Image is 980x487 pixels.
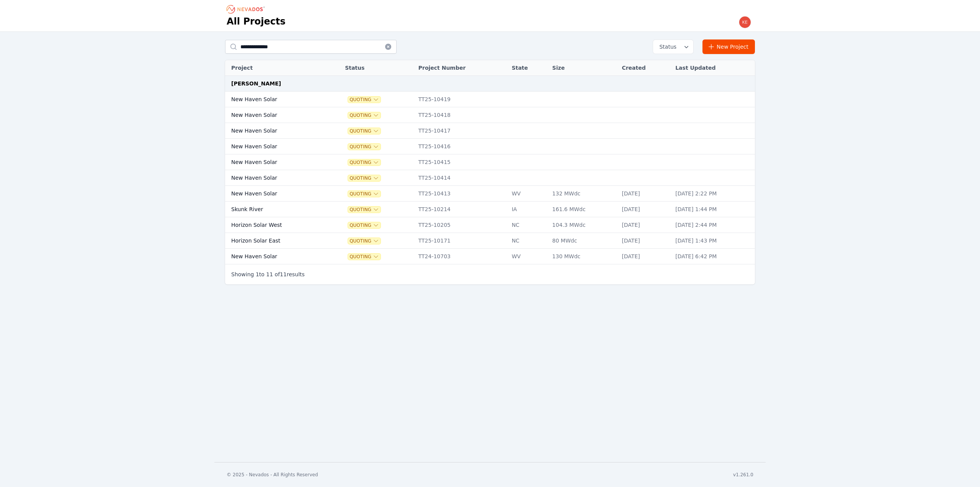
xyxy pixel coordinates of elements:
td: TT25-10214 [415,202,508,217]
td: WV [508,186,549,202]
tr: New Haven SolarQuotingTT25-10416 [225,139,755,154]
td: [DATE] [618,186,671,202]
p: Showing to of results [231,271,305,278]
tr: New Haven SolarQuotingTT25-10413WV132 MWdc[DATE][DATE] 2:22 PM [225,186,755,202]
th: Size [549,60,618,76]
tr: Skunk RiverQuotingTT25-10214IA161.6 MWdc[DATE][DATE] 1:44 PM [225,202,755,217]
th: State [508,60,549,76]
td: 80 MWdc [549,233,618,249]
span: Status [656,43,676,51]
tr: Horizon Solar WestQuotingTT25-10205NC104.3 MWdc[DATE][DATE] 2:44 PM [225,217,755,233]
button: Quoting [348,238,381,244]
td: [DATE] 1:43 PM [671,233,755,249]
td: TT25-10417 [415,123,508,139]
a: New Project [702,39,755,54]
tr: New Haven SolarQuotingTT25-10419 [225,92,755,107]
td: TT25-10419 [415,92,508,107]
th: Project [225,60,328,76]
button: Quoting [348,207,381,213]
td: NC [508,233,549,249]
td: [DATE] 6:42 PM [671,249,755,264]
tr: Horizon Solar EastQuotingTT25-10171NC80 MWdc[DATE][DATE] 1:43 PM [225,233,755,249]
span: 11 [280,271,287,277]
td: New Haven Solar [225,186,328,202]
td: [DATE] [618,233,671,249]
td: TT24-10703 [415,249,508,264]
td: Horizon Solar West [225,217,328,233]
td: New Haven Solar [225,154,328,170]
td: 104.3 MWdc [549,217,618,233]
button: Quoting [348,97,381,103]
td: [DATE] 1:44 PM [671,202,755,217]
td: [DATE] [618,202,671,217]
td: TT25-10414 [415,170,508,186]
td: New Haven Solar [225,123,328,139]
td: Skunk River [225,202,328,217]
tr: New Haven SolarQuotingTT25-10415 [225,154,755,170]
button: Quoting [348,254,381,260]
th: Status [341,60,415,76]
td: WV [508,249,549,264]
td: NC [508,217,549,233]
td: 161.6 MWdc [549,202,618,217]
td: [DATE] 2:22 PM [671,186,755,202]
td: TT25-10205 [415,217,508,233]
img: kevin.west@nevados.solar [739,16,751,28]
span: 11 [266,271,273,277]
td: [PERSON_NAME] [225,76,755,92]
button: Quoting [348,175,381,181]
nav: Breadcrumb [227,3,267,15]
button: Quoting [348,159,381,166]
td: 130 MWdc [549,249,618,264]
td: TT25-10171 [415,233,508,249]
td: TT25-10416 [415,139,508,154]
div: © 2025 - Nevados - All Rights Reserved [227,472,318,478]
button: Status [653,40,693,54]
span: 1 [256,271,259,277]
button: Quoting [348,191,381,197]
td: TT25-10418 [415,107,508,123]
td: IA [508,202,549,217]
th: Created [618,60,671,76]
tr: New Haven SolarQuotingTT24-10703WV130 MWdc[DATE][DATE] 6:42 PM [225,249,755,264]
td: Horizon Solar East [225,233,328,249]
tr: New Haven SolarQuotingTT25-10417 [225,123,755,139]
button: Quoting [348,128,381,134]
td: New Haven Solar [225,92,328,107]
td: [DATE] [618,217,671,233]
button: Quoting [348,222,381,228]
div: v1.261.0 [733,472,753,478]
td: TT25-10415 [415,154,508,170]
button: Quoting [348,112,381,118]
button: Quoting [348,144,381,150]
th: Last Updated [671,60,755,76]
td: New Haven Solar [225,139,328,154]
h1: All Projects [227,15,286,28]
td: 132 MWdc [549,186,618,202]
td: New Haven Solar [225,249,328,264]
td: New Haven Solar [225,170,328,186]
th: Project Number [415,60,508,76]
td: [DATE] 2:44 PM [671,217,755,233]
tr: New Haven SolarQuotingTT25-10418 [225,107,755,123]
td: [DATE] [618,249,671,264]
td: New Haven Solar [225,107,328,123]
td: TT25-10413 [415,186,508,202]
tr: New Haven SolarQuotingTT25-10414 [225,170,755,186]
